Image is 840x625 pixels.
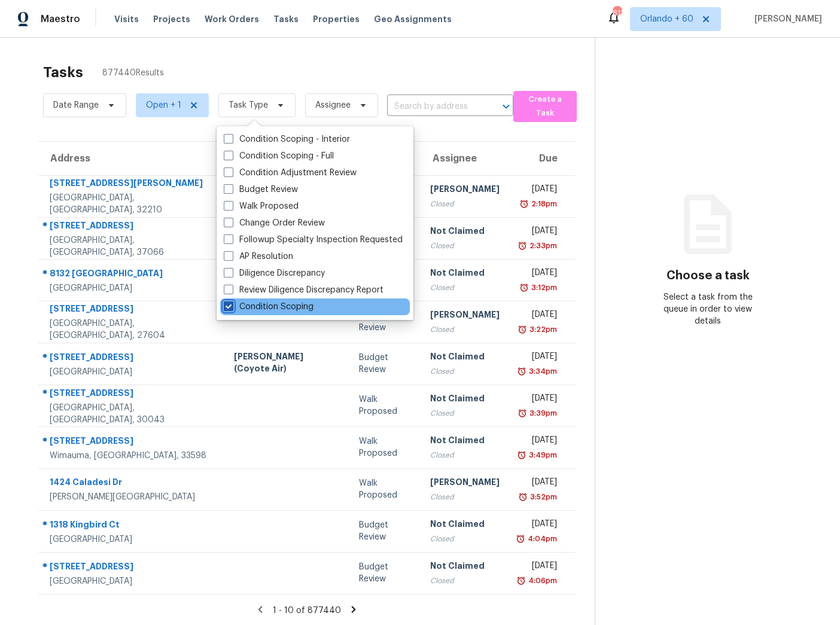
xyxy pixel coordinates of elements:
label: Budget Review [224,184,298,196]
div: Closed [430,533,500,545]
div: [DATE] [519,392,557,407]
div: 1424 Caladesi Dr [50,476,215,491]
div: Budget Review [359,352,411,376]
div: [STREET_ADDRESS][PERSON_NAME] [50,177,215,192]
div: 3:22pm [527,324,557,336]
div: 3:49pm [526,449,557,461]
label: Diligence Discrepancy [224,267,325,279]
img: Overdue Alarm Icon [516,533,525,545]
div: [STREET_ADDRESS] [50,219,215,234]
span: 1 - 10 of 877440 [273,606,341,615]
div: 3:52pm [528,491,557,503]
div: 2:33pm [527,240,557,252]
th: Address [38,142,224,175]
div: [STREET_ADDRESS] [50,303,215,318]
img: Overdue Alarm Icon [517,365,526,377]
span: Properties [313,13,360,25]
div: Not Claimed [430,350,500,365]
div: Closed [430,407,500,419]
label: Condition Scoping - Interior [224,133,350,145]
div: [DATE] [519,309,557,324]
div: [GEOGRAPHIC_DATA], [GEOGRAPHIC_DATA], 32210 [50,192,215,216]
div: [GEOGRAPHIC_DATA] [50,533,215,545]
div: [GEOGRAPHIC_DATA], [GEOGRAPHIC_DATA], 30043 [50,402,215,426]
div: Closed [430,198,500,210]
span: Task Type [229,99,268,111]
span: Create a Task [519,93,571,120]
label: Walk Proposed [224,200,299,212]
div: 4:04pm [525,533,557,545]
div: 2:18pm [529,198,557,210]
img: Overdue Alarm Icon [519,282,529,294]
div: [PERSON_NAME][GEOGRAPHIC_DATA] [50,491,215,503]
label: Condition Scoping - Full [224,150,334,162]
div: [STREET_ADDRESS] [50,435,215,450]
div: Closed [430,491,500,503]
h3: Choose a task [666,270,750,282]
div: [DATE] [519,476,557,491]
div: 3:34pm [526,365,557,377]
div: Budget Review [359,561,411,585]
div: Not Claimed [430,267,500,282]
div: [DATE] [519,560,557,575]
div: Budget Review [359,519,411,543]
span: Open + 1 [146,99,181,111]
img: Overdue Alarm Icon [518,324,527,336]
div: 3:12pm [529,282,557,294]
div: 3:39pm [527,407,557,419]
div: Wimauma, [GEOGRAPHIC_DATA], 33598 [50,450,215,462]
div: 8132 [GEOGRAPHIC_DATA] [50,267,215,282]
div: [PERSON_NAME] [430,309,500,324]
div: [PERSON_NAME] [430,476,500,491]
th: Assignee [421,142,509,175]
div: [DATE] [519,518,557,533]
label: Review Diligence Discrepancy Report [224,284,384,296]
div: [DATE] [519,267,557,282]
span: Orlando + 60 [640,13,693,25]
div: 1318 Kingbird Ct [50,519,215,533]
img: Overdue Alarm Icon [516,575,526,587]
span: [PERSON_NAME] [750,13,822,25]
div: Closed [430,575,500,587]
label: Condition Scoping [224,301,314,313]
img: Overdue Alarm Icon [518,240,527,252]
div: Budget Review [359,310,411,334]
div: [STREET_ADDRESS] [50,560,215,575]
button: Open [498,98,515,115]
div: Closed [430,324,500,336]
div: Select a task from the queue in order to view details [652,291,765,327]
div: [PERSON_NAME] (Coyote Air) [234,350,340,377]
div: [GEOGRAPHIC_DATA] [50,575,215,587]
div: 811 [613,7,621,19]
div: Not Claimed [430,392,500,407]
div: [DATE] [519,183,557,198]
div: [STREET_ADDRESS] [50,387,215,402]
div: Not Claimed [430,434,500,449]
div: Walk Proposed [359,477,411,501]
div: [PERSON_NAME] [430,183,500,198]
div: Not Claimed [430,560,500,575]
div: 4:06pm [526,575,557,587]
h2: Tasks [43,66,83,78]
div: [DATE] [519,350,557,365]
div: [DATE] [519,434,557,449]
span: Date Range [53,99,99,111]
img: Overdue Alarm Icon [519,198,529,210]
label: Change Order Review [224,217,325,229]
div: [GEOGRAPHIC_DATA] [50,366,215,378]
div: Closed [430,240,500,252]
label: AP Resolution [224,251,293,263]
div: [GEOGRAPHIC_DATA], [GEOGRAPHIC_DATA], 37066 [50,234,215,258]
div: Closed [430,365,500,377]
div: Walk Proposed [359,435,411,459]
th: Due [509,142,576,175]
div: Closed [430,449,500,461]
span: Geo Assignments [374,13,452,25]
span: Maestro [41,13,80,25]
img: Overdue Alarm Icon [518,407,527,419]
div: [DATE] [519,225,557,240]
img: Overdue Alarm Icon [517,449,526,461]
img: Overdue Alarm Icon [518,491,528,503]
input: Search by address [387,97,480,116]
span: Projects [153,13,190,25]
